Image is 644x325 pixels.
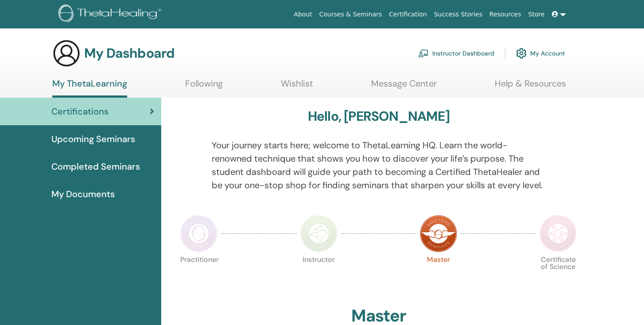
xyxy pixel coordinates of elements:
[418,49,429,57] img: chalkboard-teacher.svg
[58,4,164,24] img: logo.png
[281,78,313,95] a: Wishlist
[486,6,525,23] a: Resources
[212,139,546,192] p: Your journey starts here; welcome to ThetaLearning HQ. Learn the world-renowned technique that sh...
[180,215,217,252] img: Practitioner
[51,105,109,118] span: Certifications
[371,78,437,95] a: Message Center
[300,256,338,293] p: Instructor
[495,78,566,95] a: Help & Resources
[185,78,223,95] a: Following
[431,6,486,23] a: Success Stories
[180,256,217,293] p: Practitioner
[539,215,577,252] img: Certificate of Science
[516,46,527,61] img: cog.svg
[316,6,386,23] a: Courses & Seminars
[420,215,457,252] img: Master
[418,44,494,63] a: Instructor Dashboard
[51,132,135,146] span: Upcoming Seminars
[300,215,338,252] img: Instructor
[385,6,430,23] a: Certification
[308,108,450,124] h3: Hello, [PERSON_NAME]
[51,160,140,173] span: Completed Seminars
[290,6,315,23] a: About
[52,39,81,67] img: generic-user-icon.jpg
[516,44,565,63] a: My Account
[420,256,457,293] p: Master
[51,187,115,201] span: My Documents
[525,6,548,23] a: Store
[84,45,175,61] h3: My Dashboard
[539,256,577,293] p: Certificate of Science
[52,78,127,98] a: My ThetaLearning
